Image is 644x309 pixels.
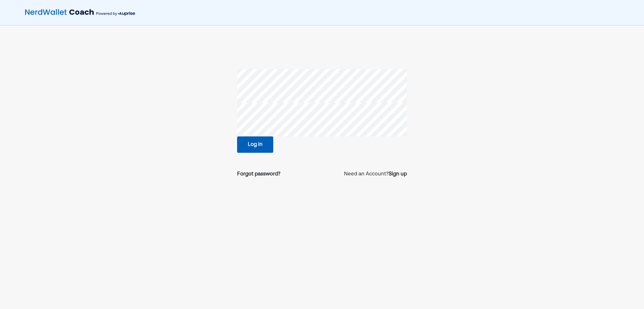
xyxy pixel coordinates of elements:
[389,170,407,178] a: Sign up
[344,170,407,178] p: Need an Account?
[237,136,273,153] button: Log in
[237,170,280,178] a: Forgot password?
